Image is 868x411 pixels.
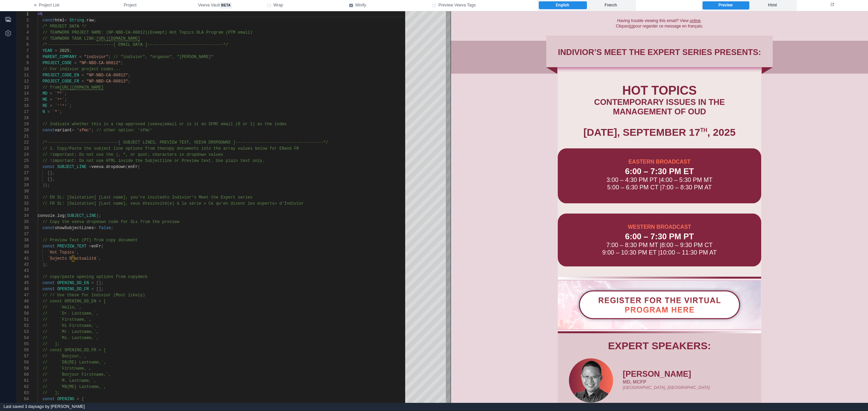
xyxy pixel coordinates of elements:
[17,390,29,396] div: 63
[17,237,29,243] div: 38
[17,335,29,341] div: 54
[50,97,52,102] span: =
[17,225,29,231] div: 36
[17,262,29,268] div: 42
[42,195,164,200] span: // EN SL: [Salutation] [Last name], you’re invited
[17,127,29,133] div: 20
[17,323,29,329] div: 52
[42,262,47,267] span: );
[17,396,29,402] div: 64
[38,213,55,218] span: console
[91,128,94,133] span: ;
[17,268,29,274] div: 43
[57,287,89,292] span: OPENING_DD_FR
[55,104,69,108] span: `ʳ⁽ᵉ⁾`
[539,1,587,10] label: English
[42,79,79,84] span: PROJECT_CODE_FR
[113,55,213,59] span: // "indivior", "organon", "[PERSON_NAME]"
[138,165,140,169] span: (
[42,238,138,243] span: // Preview Text (PT) from copy document
[96,281,104,285] span: [];
[198,2,232,8] span: Veeva Vault
[70,18,84,23] span: String
[79,55,81,59] span: =
[17,274,29,280] div: 44
[284,122,287,127] span: x
[64,213,67,218] span: (
[17,146,29,152] div: 23
[273,2,283,8] span: Wrap
[55,49,57,53] span: =
[42,201,152,206] span: // FR SL: [Salutation] [Last name], vous êtes
[108,55,111,59] span: ;
[42,354,86,359] span: // `Bonjour,`,
[42,104,47,108] span: RE
[99,256,101,261] span: ,
[82,79,84,84] span: =
[42,146,164,151] span: // 1. Copy/Paste the subject line options from the
[17,402,29,408] div: 65
[121,61,123,66] span: ;
[86,79,128,84] span: "NP-NBD-CA-00813"
[164,195,252,200] span: to Indivior’s Meet the Expert series
[47,177,55,182] span: [],
[60,49,70,53] span: 2025
[17,170,29,176] div: 27
[17,133,29,139] div: 21
[64,91,67,96] span: ;
[17,201,29,207] div: 32
[42,122,164,127] span: // Indicate whether this is a rep-approved (veeva)
[38,12,42,17] span: <%
[17,36,29,42] div: 5
[42,97,47,102] span: ME
[42,372,111,377] span: // `Bonjour Firstname,`,
[84,18,86,23] span: .
[77,397,79,401] span: =
[42,397,55,401] span: const
[17,286,29,292] div: 46
[55,18,64,23] span: html
[42,36,96,41] span: // TEAMWORK TASK LINK:
[96,36,140,41] span: [URL][DOMAIN_NAME]
[47,250,77,255] span: `Hot Topics`
[164,152,223,157] span: cters in dropdown values
[55,128,72,133] span: variant
[17,115,29,121] div: 18
[17,30,29,36] div: 4
[42,378,96,383] span: // `M. Lastname,`,
[17,366,29,372] div: 59
[17,384,29,390] div: 62
[50,91,52,96] span: =
[111,226,113,230] span: ;
[72,128,74,133] span: =
[42,342,59,347] span: // ];
[42,226,55,230] span: const
[57,213,65,218] span: log
[42,366,91,371] span: // `Firstname,`,
[84,55,108,59] span: "indivior"
[82,397,84,401] span: {
[42,158,162,163] span: // !important: Do not use HTML inside the Subject
[96,287,104,292] span: [];
[125,165,128,169] span: (
[164,146,284,151] span: copy documents into the array values below for EN
[284,146,299,151] span: and FR
[17,359,29,366] div: 58
[42,220,164,224] span: // Copy the veeva dropdown code for SLs from the p
[42,24,86,29] span: /* PROJECT DATA */
[17,152,29,158] div: 24
[42,244,55,249] span: const
[17,231,29,237] div: 37
[17,23,29,30] div: 3
[42,299,106,304] span: // const OPENING_DD_EN = [
[55,226,94,230] span: showSubjectLines
[86,18,94,23] span: raw
[451,11,868,403] iframe: preview
[164,140,287,145] span: EVIEW TEXT, VEEVA DROPDOWNS ]---------------------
